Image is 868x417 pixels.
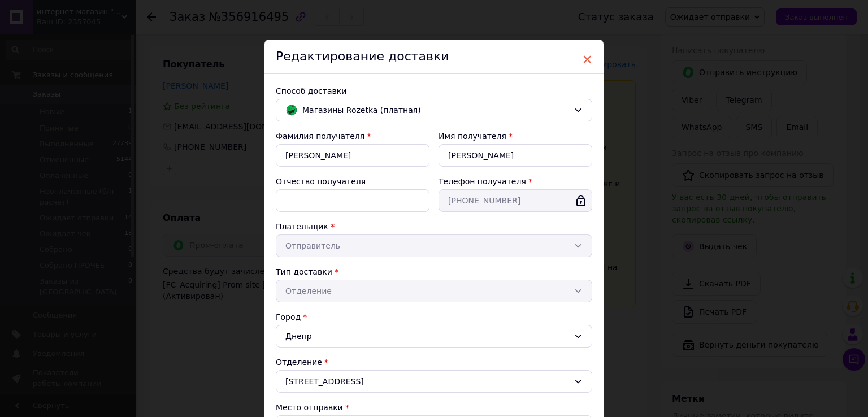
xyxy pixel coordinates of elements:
[276,132,364,141] label: Фамилия получателя
[276,325,592,347] div: Днепр
[439,132,506,141] label: Имя получателя
[264,40,604,74] div: Редактирование доставки
[276,402,592,413] div: Место отправки
[439,177,526,186] label: Телефон получателя
[439,189,592,212] input: +380
[276,311,592,323] div: Город
[276,370,592,393] div: [STREET_ADDRESS]
[276,266,592,277] div: Тип доставки
[582,50,592,69] span: ×
[302,104,569,116] span: Магазины Rozetka (платная)
[276,221,592,232] div: Плательщик
[276,357,592,368] div: Отделение
[276,85,592,97] div: Способ доставки
[276,177,366,186] label: Отчество получателя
